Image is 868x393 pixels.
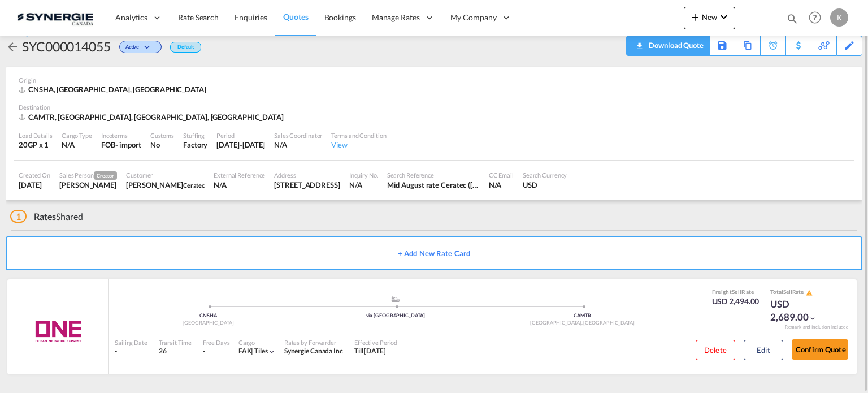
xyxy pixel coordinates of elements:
div: N/A [274,140,322,150]
div: Effective Period [354,338,397,347]
div: CNSHA [115,312,302,319]
div: Change Status Here [119,41,162,53]
div: Transit Time [159,338,192,347]
button: Delete [696,340,735,360]
div: Help [805,8,830,28]
div: Created On [19,171,50,179]
div: [GEOGRAPHIC_DATA], [GEOGRAPHIC_DATA] [489,319,676,327]
div: Mid August rate Ceratec (Shanghai) [387,180,480,190]
div: icon-magnify [786,12,798,29]
div: Customs [150,131,174,140]
div: CNSHA, Shanghai, Asia Pacific [19,84,209,94]
md-icon: icon-chevron-down [268,348,276,356]
div: Search Reference [387,171,480,179]
img: 1f56c880d42311ef80fc7dca854c8e59.png [17,5,93,31]
div: Default [170,42,201,53]
div: Download Quote [632,36,704,54]
div: Remark and Inclusion included [776,324,857,330]
div: Viviana Torres [126,180,205,190]
img: ONE [22,317,94,346]
div: Period [216,131,265,140]
div: 20GP x 1 [19,140,53,150]
div: Quote PDF is not available at this time [632,36,704,54]
div: Shared [10,210,83,223]
span: New [688,12,731,21]
span: Manage Rates [372,12,420,23]
div: via [GEOGRAPHIC_DATA] [302,312,489,319]
div: Search Currency [523,171,567,179]
span: Sell [783,288,792,295]
div: K [830,8,848,27]
div: Synergie Canada Inc [284,347,343,356]
div: CAMTR [489,312,676,319]
div: - [115,347,147,356]
div: Freight Rate [712,288,759,296]
div: Change Status Here [111,37,164,55]
div: External Reference [214,171,265,179]
div: Sailing Date [115,338,147,347]
span: Ceratec [183,182,205,189]
span: FAK [238,347,255,355]
md-icon: icon-plus 400-fg [688,10,702,24]
div: Sales Coordinator [274,131,322,140]
div: 14 Aug 2025 [19,180,50,190]
div: Address [274,171,340,179]
span: Sell [732,288,741,295]
div: Total Rate [770,288,827,297]
md-icon: icon-download [632,38,646,46]
span: Active [125,44,142,54]
div: Download Quote [646,36,704,54]
span: Bookings [324,12,356,22]
div: 414 Ave Saint-Sacrement, Québec City, Quebec G1N 3Y3 [274,180,340,190]
md-icon: icon-chevron-down [142,45,155,51]
div: - import [115,140,141,150]
div: N/A [349,180,378,190]
div: Sales Person [59,171,117,180]
div: Rates by Forwarder [284,338,343,347]
div: Save As Template [710,36,735,55]
span: 1 [10,210,27,223]
div: SYC000014055 [22,37,111,55]
div: Cargo [238,338,276,347]
div: Load Details [19,131,53,140]
div: USD 2,689.00 [770,297,827,325]
span: Till [DATE] [354,347,386,355]
div: Stuffing [183,131,207,140]
div: Free Days [203,338,230,347]
div: icon-arrow-left [6,37,22,55]
div: 31 Aug 2025 [216,140,265,150]
div: N/A [214,180,265,190]
div: - [203,347,205,356]
div: Customer [126,171,205,179]
button: icon-plus 400-fgNewicon-chevron-down [684,7,735,29]
span: My Company [450,12,497,23]
span: CNSHA, [GEOGRAPHIC_DATA], [GEOGRAPHIC_DATA] [28,85,206,94]
div: View [331,140,386,150]
md-icon: icon-alert [806,290,813,296]
div: Inquiry No. [349,171,378,179]
md-icon: icon-magnify [786,12,798,25]
md-icon: icon-chevron-down [809,314,817,322]
div: tiles [238,347,268,356]
div: USD [523,180,567,190]
button: Edit [744,340,783,360]
md-icon: icon-chevron-down [717,10,731,24]
span: Analytics [115,12,147,23]
span: Synergie Canada Inc [284,347,343,355]
div: Incoterms [101,131,141,140]
div: CC Email [489,171,514,179]
div: CAMTR, Montreal, QC, Americas [19,112,287,122]
span: Rate Search [178,12,219,22]
div: USD 2,494.00 [712,296,759,307]
div: FOB [101,140,115,150]
button: icon-alert [805,288,813,297]
div: Karen Mercier [59,180,117,190]
div: N/A [489,180,514,190]
div: Factory Stuffing [183,140,207,150]
span: Rates [34,211,57,222]
md-icon: assets/icons/custom/ship-fill.svg [389,296,402,302]
div: Destination [19,103,849,111]
div: Till 31 Aug 2025 [354,347,386,356]
button: Confirm Quote [792,339,848,360]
